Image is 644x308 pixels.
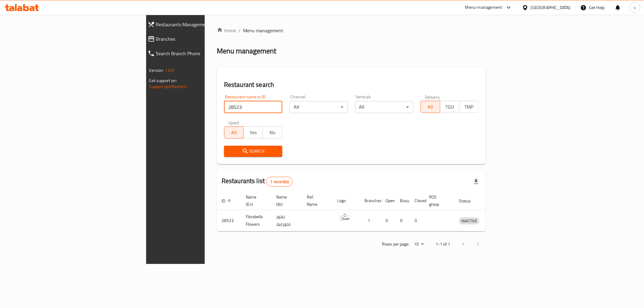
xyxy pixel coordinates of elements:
[436,240,450,248] p: 1-1 of 1
[459,217,479,224] div: INACTIVE
[360,210,381,231] td: 1
[271,210,302,231] td: زهور فلورابيلا
[332,192,360,210] th: Logo
[156,21,249,28] span: Restaurants Management
[222,176,293,186] h2: Restaurants list
[224,101,282,113] input: Search for restaurant name or ID..
[246,128,261,137] span: Yes
[149,83,187,90] a: Support.OpsPlatform
[425,95,440,99] label: Delivery
[143,32,254,46] a: Branches
[228,120,239,125] label: Upsell
[360,192,381,210] th: Branches
[465,4,502,11] div: Menu-management
[307,193,325,208] span: Ref. Name
[443,103,457,111] span: TGO
[337,212,352,227] img: Florabella Flowers
[265,128,280,137] span: No
[266,177,293,186] div: Total records count
[156,50,249,57] span: Search Branch Phone
[382,240,409,248] p: Rows per page:
[241,210,271,231] td: Florabella Flowers
[224,146,282,157] button: Search
[224,126,244,138] button: All
[263,126,282,138] button: No
[222,197,233,205] span: ID
[246,193,264,208] span: Name (En)
[217,46,276,56] h2: Menu management
[149,77,177,84] span: Get support on:
[381,192,395,210] th: Open
[165,66,174,74] span: 1.0.0
[229,148,277,155] span: Search
[217,192,508,231] table: enhanced table
[243,126,263,138] button: Yes
[243,27,283,34] span: Menu management
[267,179,292,185] span: 1 record(s)
[227,128,241,137] span: All
[395,210,410,231] td: 0
[410,192,424,210] th: Closed
[381,210,395,231] td: 0
[462,103,476,111] span: TMP
[423,103,438,111] span: All
[149,66,164,74] span: Version:
[156,35,249,43] span: Branches
[531,4,571,11] div: [GEOGRAPHIC_DATA]
[412,240,426,249] div: Rows per page:
[224,80,479,89] h2: Restaurant search
[429,193,447,208] span: POS group
[290,101,348,113] div: All
[143,46,254,61] a: Search Branch Phone
[459,218,479,224] span: INACTIVE
[469,174,483,189] div: Export file
[459,197,479,205] span: Status
[355,101,413,113] div: All
[459,101,479,113] button: TMP
[395,192,410,210] th: Busy
[421,101,440,113] button: All
[634,4,636,11] span: s
[217,27,486,34] nav: breadcrumb
[276,193,295,208] span: Name (Ar)
[440,101,460,113] button: TGO
[143,17,254,32] a: Restaurants Management
[410,210,424,231] td: 0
